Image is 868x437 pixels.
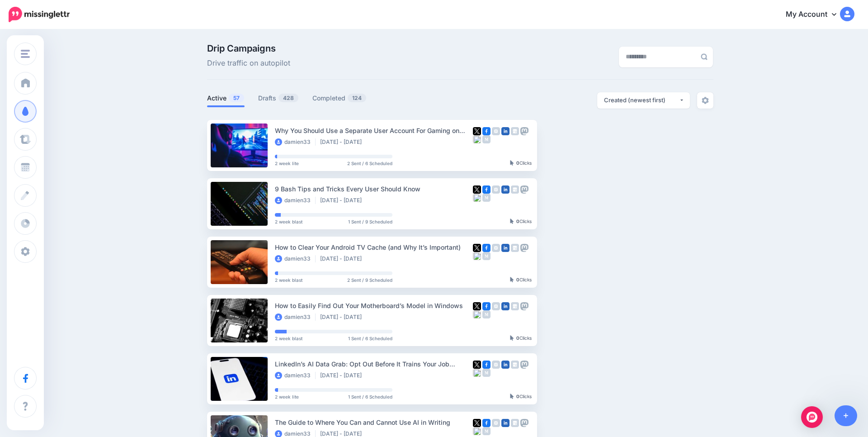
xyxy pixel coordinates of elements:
[348,336,392,341] span: 1 Sent / 6 Scheduled
[473,369,481,377] img: bluesky-square.png
[275,255,316,262] li: damien33
[520,127,528,135] img: mastodon-grey-square.png
[320,372,366,379] li: [DATE] - [DATE]
[516,335,519,341] b: 0
[347,161,392,166] span: 2 Sent / 6 Scheduled
[348,394,392,399] span: 1 Sent / 6 Scheduled
[492,127,500,135] img: instagram-grey-square.png
[278,94,298,102] span: 428
[482,310,491,318] img: medium-grey-square.png
[275,161,299,166] span: 2 week lite
[275,394,299,399] span: 2 week lite
[275,138,316,146] li: damien33
[501,302,509,310] img: linkedin-square.png
[511,302,519,310] img: google_business-grey-square.png
[347,278,392,282] span: 2 Sent / 9 Scheduled
[348,219,392,224] span: 1 Sent / 9 Scheduled
[275,125,473,136] div: Why You Should Use a Separate User Account For Gaming on Windows
[473,310,481,318] img: bluesky-square.png
[207,93,245,104] a: Active57
[482,302,491,310] img: facebook-square.png
[207,44,290,53] span: Drip Campaigns
[473,302,481,310] img: twitter-square.png
[520,185,528,194] img: mastodon-grey-square.png
[275,372,316,379] li: damien33
[275,359,473,369] div: LinkedIn’s AI Data Grab: Opt Out Before It Trains Your Job Replacement
[473,194,481,202] img: bluesky-square.png
[275,300,473,311] div: How to Easily Find Out Your Motherboard’s Model in Windows
[516,394,519,399] b: 0
[275,313,316,321] li: damien33
[9,7,70,22] img: Missinglettr
[482,369,491,377] img: medium-grey-square.png
[516,160,519,166] b: 0
[482,427,491,435] img: medium-grey-square.png
[275,219,302,224] span: 2 week blast
[320,197,366,204] li: [DATE] - [DATE]
[501,127,509,135] img: linkedin-square.png
[492,244,500,252] img: instagram-grey-square.png
[511,244,519,252] img: google_business-grey-square.png
[482,127,491,135] img: facebook-square.png
[312,93,367,104] a: Completed124
[258,93,299,104] a: Drafts428
[473,127,481,135] img: twitter-square.png
[482,194,491,202] img: medium-grey-square.png
[501,244,509,252] img: linkedin-square.png
[275,417,473,427] div: The Guide to Where You Can and Cannot Use AI in Writing
[21,50,30,58] img: menu.png
[510,394,514,399] img: pointer-grey-darker.png
[207,57,290,69] span: Drive traffic on autopilot
[473,361,481,369] img: twitter-square.png
[510,277,532,283] div: Clicks
[275,184,473,194] div: 9 Bash Tips and Tricks Every User Should Know
[604,96,679,104] div: Created (newest first)
[473,135,481,143] img: bluesky-square.png
[777,4,854,26] a: My Account
[510,219,532,224] div: Clicks
[229,94,244,102] span: 57
[492,361,500,369] img: instagram-grey-square.png
[482,185,491,194] img: facebook-square.png
[516,277,519,282] b: 0
[510,161,532,166] div: Clicks
[520,244,528,252] img: mastodon-grey-square.png
[510,277,514,282] img: pointer-grey-darker.png
[348,94,366,102] span: 124
[520,419,528,427] img: mastodon-grey-square.png
[275,197,316,204] li: damien33
[801,406,823,428] div: Open Intercom Messenger
[510,336,532,341] div: Clicks
[482,252,491,260] img: medium-grey-square.png
[702,97,709,104] img: settings-grey.png
[320,138,366,146] li: [DATE] - [DATE]
[510,160,514,166] img: pointer-grey-darker.png
[275,336,302,341] span: 2 week blast
[482,135,491,143] img: medium-grey-square.png
[511,419,519,427] img: google_business-grey-square.png
[473,427,481,435] img: bluesky-square.png
[516,218,519,224] b: 0
[510,394,532,399] div: Clicks
[275,242,473,252] div: How to Clear Your Android TV Cache (and Why It’s Important)
[482,419,491,427] img: facebook-square.png
[501,185,509,194] img: linkedin-square.png
[473,252,481,260] img: bluesky-square.png
[482,361,491,369] img: facebook-square.png
[275,278,302,282] span: 2 week blast
[482,244,491,252] img: facebook-square.png
[520,302,528,310] img: mastodon-grey-square.png
[473,185,481,194] img: twitter-square.png
[320,255,366,262] li: [DATE] - [DATE]
[520,361,528,369] img: mastodon-grey-square.png
[501,419,509,427] img: linkedin-square.png
[501,361,509,369] img: linkedin-square.png
[492,185,500,194] img: instagram-grey-square.png
[511,185,519,194] img: google_business-grey-square.png
[510,218,514,224] img: pointer-grey-darker.png
[492,302,500,310] img: instagram-grey-square.png
[473,419,481,427] img: twitter-square.png
[510,335,514,341] img: pointer-grey-darker.png
[473,244,481,252] img: twitter-square.png
[597,92,690,109] button: Created (newest first)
